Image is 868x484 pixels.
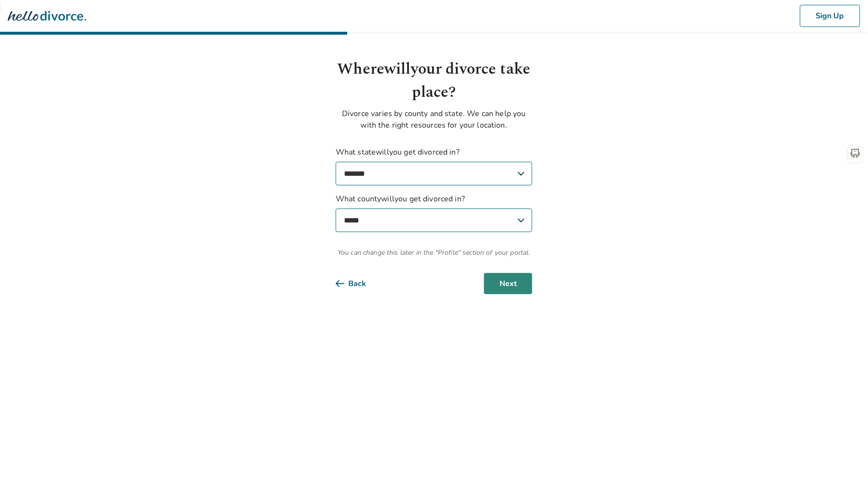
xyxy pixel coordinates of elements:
[800,5,860,27] button: Sign Up
[336,108,532,131] p: Divorce varies by county and state. We can help you with the right resources for your location.
[336,273,381,294] button: Back
[336,58,532,104] h1: Where will your divorce take place?
[484,273,532,294] button: Next
[336,193,532,232] label: What county will you get divorced in?
[336,209,532,232] select: What countywillyou get divorced in?
[336,248,532,258] span: You can change this later in the "Profile" section of your portal.
[820,438,868,484] iframe: Chat Widget
[336,162,532,185] select: What statewillyou get divorced in?
[336,146,532,185] label: What state will you get divorced in?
